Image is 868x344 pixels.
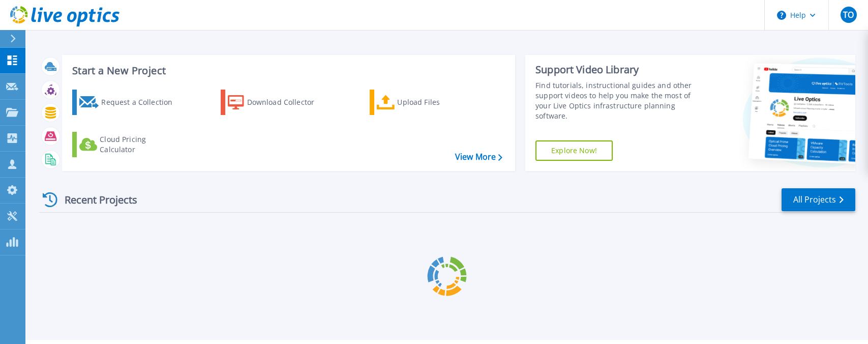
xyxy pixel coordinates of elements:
a: All Projects [782,188,855,211]
a: Download Collector [221,90,334,115]
div: Find tutorials, instructional guides and other support videos to help you make the most of your L... [535,80,702,121]
a: Upload Files [370,90,483,115]
div: Support Video Library [535,63,702,76]
div: Cloud Pricing Calculator [100,134,181,155]
div: Download Collector [247,92,328,112]
a: Cloud Pricing Calculator [72,132,186,157]
h3: Start a New Project [72,65,502,76]
a: Explore Now! [535,140,613,161]
a: Request a Collection [72,90,186,115]
div: Upload Files [397,92,478,112]
span: TO [843,11,854,19]
a: View More [455,152,502,162]
div: Request a Collection [101,92,183,112]
div: Recent Projects [39,187,151,212]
